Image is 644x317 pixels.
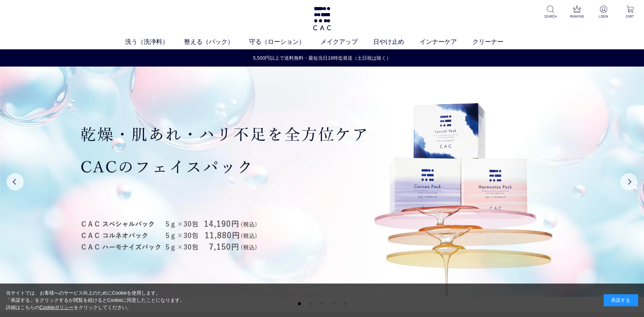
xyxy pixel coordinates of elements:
a: CART [622,6,638,19]
img: logo [312,7,333,30]
a: 整える（パック） [184,37,249,47]
div: 当サイトでは、お客様へのサービス向上のためにCookieを使用します。 「承諾する」をクリックするか閲覧を続けるとCookieに同意したことになります。 詳細はこちらの をクリックしてください。 [6,289,185,311]
a: メイクアップ [320,37,373,47]
a: LOGIN [595,6,612,19]
a: クリーナー [472,37,519,47]
div: 承諾する [604,294,638,306]
a: インナーケア [420,37,472,47]
a: 5,500円以上で送料無料・最短当日16時迄発送（土日祝は除く） [0,55,644,62]
p: CART [622,14,638,19]
a: 洗う（洗浄料） [125,37,184,47]
a: Cookieポリシー [40,305,74,310]
button: Previous [7,173,24,190]
p: LOGIN [595,14,612,19]
a: RANKING [569,6,585,19]
p: SEARCH [542,14,559,19]
p: RANKING [569,14,585,19]
a: 守る（ローション） [249,37,320,47]
a: 日やけ止め [373,37,420,47]
a: SEARCH [542,6,559,19]
button: Next [620,173,637,190]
